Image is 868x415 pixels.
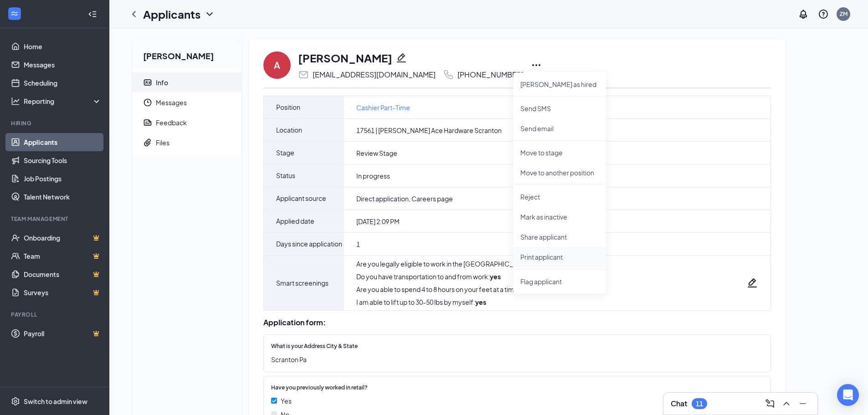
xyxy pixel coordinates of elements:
span: Stage [276,142,294,164]
svg: Pencil [747,277,758,288]
div: Team Management [11,215,100,223]
a: Job Postings [24,169,102,188]
span: Flag applicant [520,277,599,287]
p: Send SMS [520,104,599,113]
div: I am able to lift up to 30-50 lbs by myself : [356,297,546,307]
div: Info [156,78,168,87]
span: Messages [156,92,234,113]
div: 11 [696,400,703,408]
span: Smart screenings [276,272,329,294]
div: Application form: [263,318,771,327]
a: Messages [24,56,102,74]
span: Applied date [276,210,314,232]
span: Location [276,119,302,141]
svg: Settings [11,397,20,406]
strong: yes [475,298,486,306]
svg: ChevronLeft [128,9,139,20]
div: Feedback [156,118,187,127]
a: Home [24,37,102,56]
span: Days since application [276,233,342,255]
svg: Paperclip [143,138,152,147]
div: Are you able to spend 4 to 8 hours on your feet at a time? : [356,285,546,294]
div: Switch to admin view [24,397,87,406]
svg: Minimize [797,398,808,409]
div: [EMAIL_ADDRESS][DOMAIN_NAME] [313,70,436,79]
svg: ChevronDown [204,9,215,20]
a: DocumentsCrown [24,265,102,283]
span: Status [276,164,295,187]
a: PaperclipFiles [132,133,241,153]
svg: Report [143,118,152,127]
p: Move to another position [520,168,599,177]
strong: yes [490,272,501,281]
svg: Collapse [88,10,97,19]
p: Move to stage [520,148,599,157]
a: ReportFeedback [132,113,241,133]
h3: Chat [671,399,687,409]
div: Are you legally eligible to work in the [GEOGRAPHIC_DATA]? : [356,259,546,268]
div: Do you have transportation to and from work : [356,272,546,281]
svg: QuestionInfo [818,9,829,20]
span: 1 [356,240,360,249]
p: Reject [520,192,599,201]
a: PayrollCrown [24,324,102,343]
a: TeamCrown [24,247,102,265]
div: Open Intercom Messenger [837,384,859,406]
svg: ComposeMessage [765,398,776,409]
svg: WorkstreamLogo [10,9,19,18]
a: Sourcing Tools [24,151,102,169]
div: ZM [840,10,847,18]
button: Minimize [796,396,810,411]
svg: Ellipses [531,60,542,71]
div: Payroll [11,311,100,318]
a: SurveysCrown [24,283,102,302]
svg: Notifications [798,9,809,20]
svg: Analysis [11,97,20,106]
span: [DATE] 2:09 PM [356,217,400,226]
div: A [274,59,280,72]
button: ComposeMessage [763,396,777,411]
h1: [PERSON_NAME] [298,50,392,66]
p: Mark as inactive [520,212,599,221]
span: 17561 | [PERSON_NAME] Ace Hardware Scranton [356,126,502,135]
p: Print applicant [520,252,599,261]
svg: ContactCard [143,78,152,87]
svg: Clock [143,98,152,107]
h1: Applicants [143,6,200,22]
span: Yes [281,396,292,406]
svg: Pencil [396,52,407,63]
span: Direct application, Careers page [356,194,453,203]
p: Send email [520,124,599,133]
span: Review Stage [356,149,397,158]
a: Talent Network [24,188,102,206]
a: Scheduling [24,74,102,92]
span: Scranton Pa [271,354,754,364]
div: [PHONE_NUMBER] [457,70,524,79]
svg: Email [298,69,309,80]
a: Applicants [24,133,102,151]
p: Share applicant [520,232,599,241]
span: What is your Address City & State [271,342,358,351]
h2: [PERSON_NAME] [132,39,241,69]
a: Cashier Part-Time [356,102,410,113]
div: Files [156,138,169,147]
div: Reporting [24,97,102,106]
div: Hiring [11,119,100,127]
svg: Phone [443,69,454,80]
p: [PERSON_NAME] as hired [520,80,599,89]
span: In progress [356,171,390,180]
span: Applicant source [276,187,326,210]
svg: ChevronUp [781,398,792,409]
span: Position [276,96,300,118]
button: ChevronUp [779,396,794,411]
a: ClockMessages [132,92,241,113]
span: Have you previously worked in retail? [271,384,368,392]
a: ContactCardInfo [132,72,241,92]
a: OnboardingCrown [24,229,102,247]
